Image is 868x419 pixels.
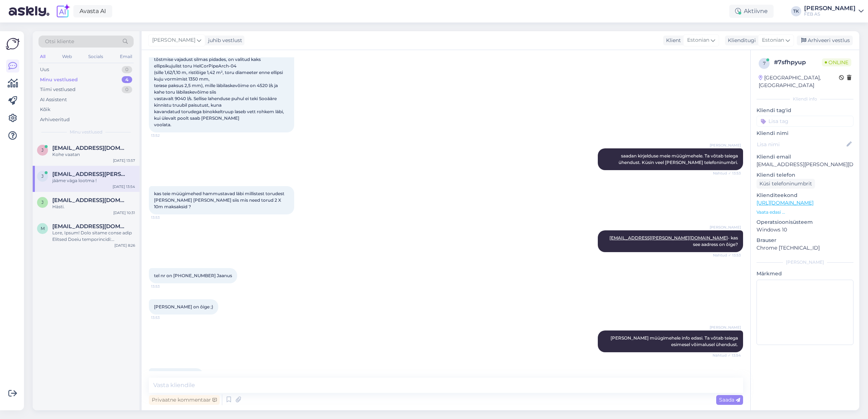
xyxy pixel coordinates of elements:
[713,353,741,358] span: Nähtud ✓ 13:54
[757,244,853,252] p: Chrome [TECHNICAL_ID]
[719,397,740,403] span: Saada
[609,235,728,241] a: [EMAIL_ADDRESS][PERSON_NAME][DOMAIN_NAME]
[710,225,741,230] span: [PERSON_NAME]
[609,235,739,247] span: - kas see aadress on õige?
[40,86,76,93] div: Tiimi vestlused
[52,230,135,243] div: Lore, Ipsum! Dolo sitame conse adip Elitsed Doeiu temporincidi: utlab://etdolor.magnaal.en/ad-MI/...
[55,4,70,19] img: explore-ai
[804,11,856,17] div: FEB AS
[757,153,853,161] p: Kliendi email
[757,96,853,102] div: Kliendi info
[757,218,853,226] p: Operatsioonisüsteem
[791,6,801,16] div: TK
[713,252,741,258] span: Nähtud ✓ 13:53
[757,226,853,234] p: Windows 10
[52,197,128,204] span: janismagi@gmail.com
[759,74,839,89] div: [GEOGRAPHIC_DATA], [GEOGRAPHIC_DATA]
[710,143,741,148] span: [PERSON_NAME]
[52,171,128,177] span: jaanus@brem.ee
[618,153,739,165] span: saadan kirjelduse meie müügimehele. Ta võtab teiega ühendust. Küsin veel [PERSON_NAME] telefoninu...
[757,171,853,179] p: Kliendi telefon
[38,52,47,61] div: All
[713,171,741,176] span: Nähtud ✓ 13:53
[154,273,232,278] span: tel nr on [PHONE_NUMBER] Jaanus
[757,209,853,215] p: Vaata edasi ...
[729,5,774,18] div: Aktiivne
[757,107,853,114] p: Kliendi tag'id
[122,86,132,93] div: 0
[41,200,44,205] span: j
[52,204,135,210] div: Hästi.
[205,37,242,44] div: juhib vestlust
[757,259,853,266] div: [PERSON_NAME]
[725,37,756,44] div: Klienditugi
[757,130,853,137] p: Kliendi nimi
[154,191,285,209] span: kas teie müügimehed hammustavad läbi millistest torudest [PERSON_NAME] [PERSON_NAME] siis mis nee...
[151,215,178,220] span: 13:53
[154,44,285,127] span: Vajaliku vooluhulga läbilaskmise tagamiseks ja truubi kohal teepinna võimalikult vähese tõstmise ...
[122,76,132,83] div: 4
[149,395,220,405] div: Privaatne kommentaar
[757,179,815,189] div: Küsi telefoninumbrit
[663,37,681,44] div: Klient
[61,52,73,61] div: Web
[151,284,178,289] span: 13:53
[757,140,845,148] input: Lisa nimi
[774,58,822,67] div: # 7sfhpyup
[70,129,102,135] span: Minu vestlused
[41,147,44,153] span: j
[710,325,741,330] span: [PERSON_NAME]
[757,161,853,168] p: [EMAIL_ADDRESS][PERSON_NAME][DOMAIN_NAME]
[611,335,739,347] span: [PERSON_NAME] müügimehele info edasi. Ta võtab teiega esimesel võimalusel ühendust.
[52,223,128,230] span: marisprii@gmail.com
[757,270,853,278] p: Märkmed
[757,116,853,127] input: Lisa tag
[151,315,178,320] span: 13:53
[763,61,766,66] span: 7
[757,200,814,206] a: [URL][DOMAIN_NAME]
[40,96,67,103] div: AI Assistent
[152,36,195,44] span: [PERSON_NAME]
[73,5,112,17] a: Avasta AI
[40,76,78,83] div: Minu vestlused
[6,37,20,51] img: Askly Logo
[45,38,74,45] span: Otsi kliente
[52,151,135,158] div: Kohe vaatan
[41,226,45,231] span: m
[52,145,128,151] span: janek.vainjarv@gmail.com
[52,177,135,184] div: jääme väga lootma !
[151,133,178,138] span: 13:52
[757,192,853,199] p: Klienditeekond
[757,237,853,244] p: Brauser
[687,36,709,44] span: Estonian
[113,210,135,215] div: [DATE] 10:31
[87,52,105,61] div: Socials
[822,58,851,66] span: Online
[804,5,856,11] div: [PERSON_NAME]
[154,304,213,309] span: [PERSON_NAME] on õige ;)
[113,158,135,163] div: [DATE] 13:57
[114,243,135,248] div: [DATE] 8:26
[122,66,132,73] div: 0
[797,36,853,45] div: Arhiveeri vestlus
[40,106,50,113] div: Kõik
[41,173,44,179] span: j
[118,52,134,61] div: Email
[762,36,784,44] span: Estonian
[40,66,49,73] div: Uus
[40,116,70,123] div: Arhiveeritud
[113,184,135,189] div: [DATE] 13:54
[804,5,864,17] a: [PERSON_NAME]FEB AS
